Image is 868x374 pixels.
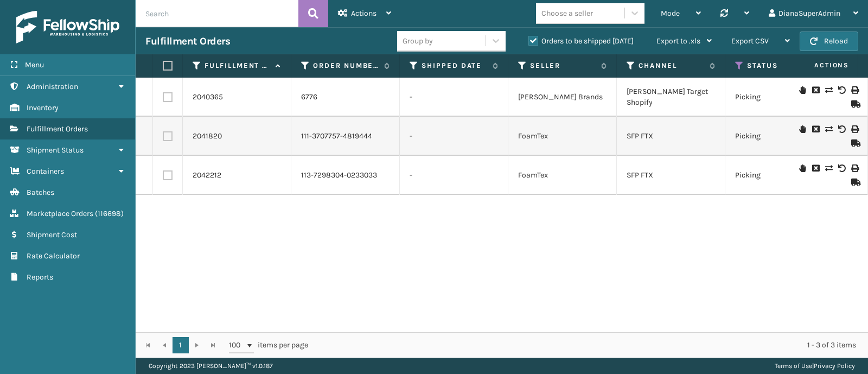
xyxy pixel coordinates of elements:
i: Cancel Fulfillment Order [812,125,819,133]
td: - [400,78,508,117]
i: Cancel Fulfillment Order [812,86,819,94]
div: Group by [403,35,433,47]
span: Reports [27,272,53,282]
i: On Hold [799,86,806,94]
a: Privacy Policy [814,362,855,370]
a: 111-3707757-4819444 [301,131,372,142]
span: items per page [229,337,308,353]
label: Orders to be shipped [DATE] [528,36,634,46]
span: Batches [27,188,54,197]
span: ( 116698 ) [95,209,124,218]
a: 2040365 [193,92,223,103]
i: Cancel Fulfillment Order [812,164,819,172]
td: SFP FTX [617,156,725,195]
td: [PERSON_NAME] Target Shopify [617,78,725,117]
i: Print Label [851,86,858,94]
i: Mark as Shipped [851,100,858,108]
span: Fulfillment Orders [27,124,88,134]
span: Export CSV [731,36,769,46]
span: 100 [229,340,245,351]
i: On Hold [799,125,806,133]
h3: Fulfillment Orders [145,35,230,48]
div: 1 - 3 of 3 items [323,340,856,351]
span: Actions [780,56,856,74]
div: Choose a seller [541,8,593,19]
i: Change shipping [825,86,832,94]
i: Print Label [851,125,858,133]
td: Picking [725,78,834,117]
label: Status [747,61,813,71]
i: On Hold [799,164,806,172]
a: 2042212 [193,170,221,181]
img: logo [16,11,119,43]
span: Administration [27,82,78,91]
td: - [400,156,508,195]
i: Mark as Shipped [851,179,858,186]
td: Picking [725,156,834,195]
a: 6776 [301,92,317,103]
i: Change shipping [825,164,832,172]
td: [PERSON_NAME] Brands [508,78,617,117]
span: Shipment Status [27,145,84,155]
td: - [400,117,508,156]
span: Export to .xls [656,36,700,46]
i: Void Label [838,86,845,94]
td: SFP FTX [617,117,725,156]
label: Seller [530,61,596,71]
label: Order Number [313,61,379,71]
span: Mode [661,9,680,18]
label: Shipped Date [422,61,487,71]
p: Copyright 2023 [PERSON_NAME]™ v 1.0.187 [149,358,273,374]
div: | [775,358,855,374]
a: 1 [173,337,189,353]
a: 113-7298304-0233033 [301,170,377,181]
i: Change shipping [825,125,832,133]
span: Actions [351,9,376,18]
span: Marketplace Orders [27,209,93,218]
a: Terms of Use [775,362,812,370]
i: Void Label [838,164,845,172]
span: Menu [25,60,44,69]
i: Mark as Shipped [851,140,858,147]
span: Shipment Cost [27,230,77,239]
label: Channel [639,61,704,71]
td: FoamTex [508,117,617,156]
i: Print Label [851,164,858,172]
button: Reload [800,31,858,51]
span: Inventory [27,103,59,112]
i: Void Label [838,125,845,133]
td: FoamTex [508,156,617,195]
span: Rate Calculator [27,251,80,261]
td: Picking [725,117,834,156]
span: Containers [27,167,64,176]
label: Fulfillment Order Id [205,61,270,71]
a: 2041820 [193,131,222,142]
